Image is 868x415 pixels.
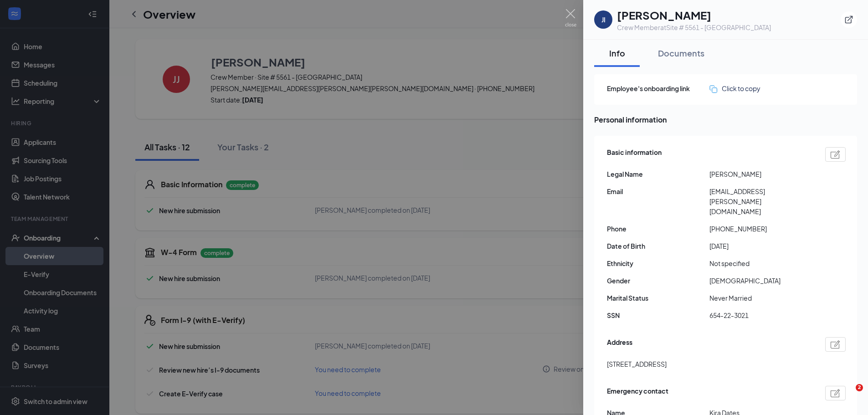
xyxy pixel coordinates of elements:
[607,186,709,196] span: Email
[607,224,709,234] span: Phone
[607,169,709,179] span: Legal Name
[607,293,709,303] span: Marital Status
[709,169,812,179] span: [PERSON_NAME]
[594,114,857,125] span: Personal information
[607,359,667,369] span: [STREET_ADDRESS]
[709,83,760,93] button: Click to copy
[837,384,859,406] iframe: Intercom live chat
[607,241,709,251] span: Date of Birth
[856,384,863,391] span: 2
[709,186,812,216] span: [EMAIL_ADDRESS][PERSON_NAME][DOMAIN_NAME]
[607,83,709,93] span: Employee's onboarding link
[841,11,857,28] button: ExternalLink
[607,337,632,352] span: Address
[607,258,709,268] span: Ethnicity
[658,47,704,59] div: Documents
[844,15,853,24] svg: ExternalLink
[709,293,812,303] span: Never Married
[607,147,662,162] span: Basic information
[709,310,812,320] span: 654-22-3021
[709,85,717,93] img: click-to-copy.71757273a98fde459dfc.svg
[709,224,812,234] span: [PHONE_NUMBER]
[709,258,812,268] span: Not specified
[607,386,668,400] span: Emergency contact
[709,276,812,286] span: [DEMOGRAPHIC_DATA]
[617,7,771,23] h1: [PERSON_NAME]
[603,47,631,59] div: Info
[601,15,606,24] div: JI
[617,23,771,32] div: Crew Member at Site # 5561 - [GEOGRAPHIC_DATA]
[709,241,812,251] span: [DATE]
[607,310,709,320] span: SSN
[607,276,709,286] span: Gender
